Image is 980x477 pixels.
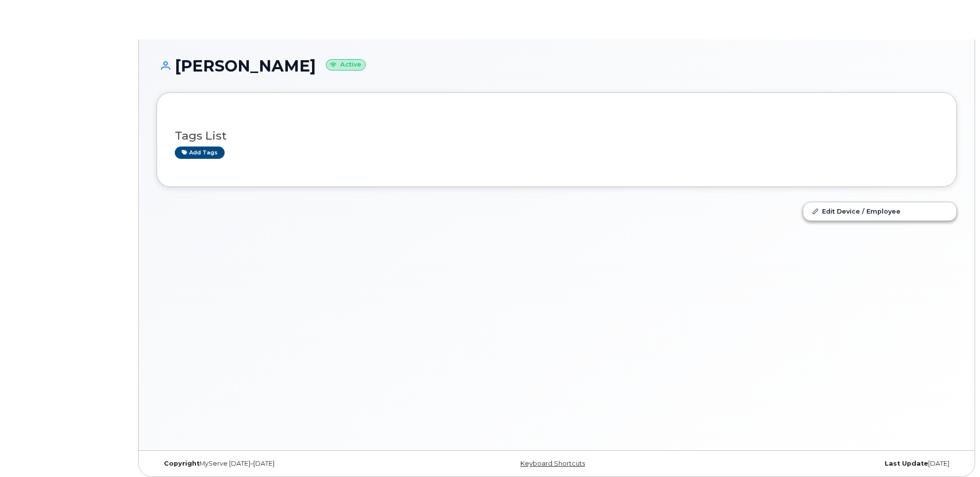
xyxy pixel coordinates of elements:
[520,460,585,467] a: Keyboard Shortcuts
[803,202,956,220] a: Edit Device / Employee
[157,460,423,468] div: MyServe [DATE]–[DATE]
[175,147,225,159] a: Add tags
[164,460,199,467] strong: Copyright
[690,460,957,468] div: [DATE]
[885,460,928,467] strong: Last Update
[326,59,366,71] small: Active
[157,57,957,74] h1: [PERSON_NAME]
[175,130,939,142] h3: Tags List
